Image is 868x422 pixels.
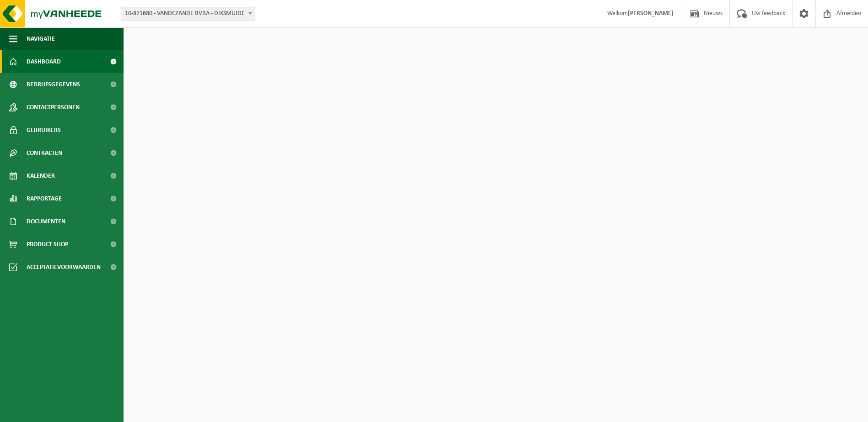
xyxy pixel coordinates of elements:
span: Contracten [27,142,62,164]
strong: [PERSON_NAME] [628,10,674,17]
span: Documenten [27,210,65,233]
span: Bedrijfsgegevens [27,73,80,96]
span: Acceptatievoorwaarden [27,256,101,279]
span: Product Shop [27,233,68,256]
span: Rapportage [27,187,62,210]
span: Dashboard [27,50,61,73]
span: Navigatie [27,27,55,50]
span: Contactpersonen [27,96,80,119]
span: Gebruikers [27,119,61,142]
span: 10-871680 - VANDEZANDE BVBA - DIKSMUIDE [121,7,255,20]
span: Kalender [27,164,55,187]
span: 10-871680 - VANDEZANDE BVBA - DIKSMUIDE [121,7,255,21]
